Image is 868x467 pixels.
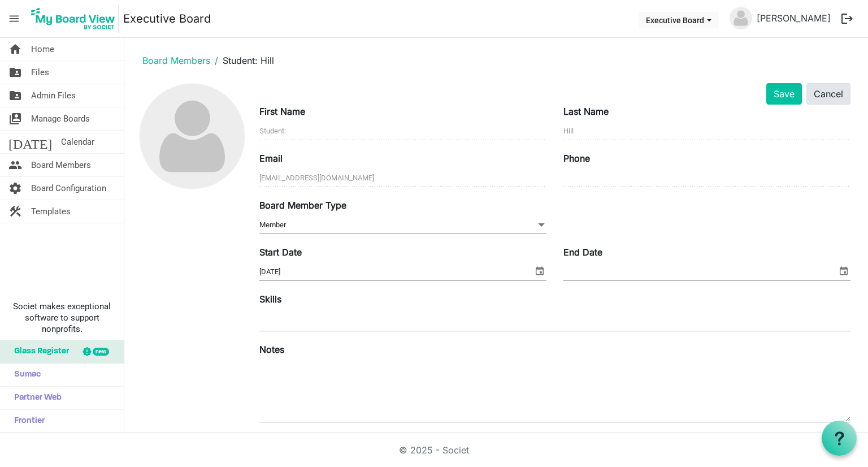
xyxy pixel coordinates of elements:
span: Board Configuration [31,177,106,200]
a: Board Members [142,55,210,66]
button: Cancel [806,83,850,105]
span: [DATE] [8,131,52,153]
label: First Name [259,105,305,118]
label: Board Member Type [259,198,346,212]
span: Sumac [8,364,41,386]
span: folder_shared [8,84,22,107]
img: My Board View Logo [28,5,119,33]
button: Save [766,83,802,105]
img: no-profile-picture.svg [140,84,245,189]
span: Frontier [8,410,45,433]
span: Calendar [61,131,94,153]
span: Files [31,61,49,84]
li: Student: Hill [210,54,274,67]
a: [PERSON_NAME] [752,7,835,29]
div: new [93,348,109,356]
span: Home [31,38,54,60]
label: Start Date [259,245,302,259]
span: select [837,263,850,278]
label: Email [259,152,283,165]
button: Executive Board dropdownbutton [639,12,719,28]
span: Partner Web [8,387,62,409]
span: home [8,38,22,60]
span: Manage Boards [31,107,90,130]
img: no-profile-picture.svg [730,7,752,29]
span: Board Members [31,154,91,176]
span: Glass Register [8,340,69,363]
span: menu [3,8,25,29]
a: © 2025 - Societ [399,444,469,456]
span: people [8,154,22,176]
span: select [533,263,546,278]
span: Societ makes exceptional software to support nonprofits. [5,301,119,335]
span: settings [8,177,22,200]
span: Admin Files [31,84,76,107]
span: construction [8,200,22,223]
span: switch_account [8,107,22,130]
button: logout [835,7,859,31]
label: Notes [259,343,284,356]
a: My Board View Logo [28,5,123,33]
label: Last Name [563,105,609,118]
label: End Date [563,245,602,259]
span: folder_shared [8,61,22,84]
label: Phone [563,152,590,165]
label: Skills [259,292,281,306]
a: Executive Board [123,7,211,30]
span: Templates [31,200,71,223]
